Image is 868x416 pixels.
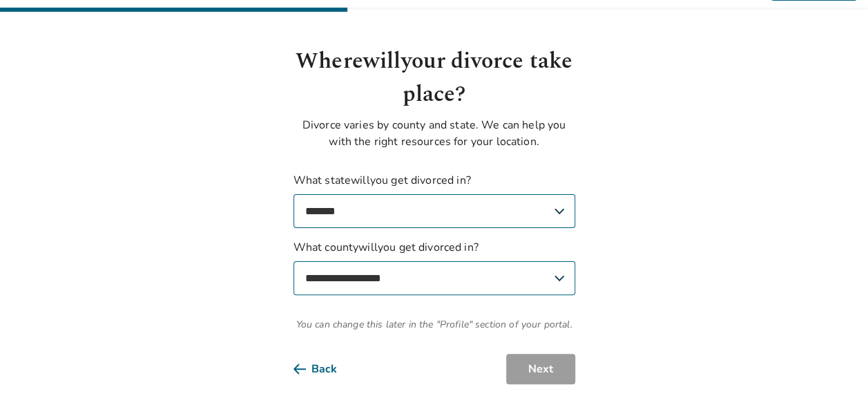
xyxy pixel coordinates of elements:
button: Next [506,354,575,384]
select: What countywillyou get divorced in? [293,261,575,295]
select: What statewillyou get divorced in? [293,194,575,228]
label: What state will you get divorced in? [293,172,575,228]
p: Divorce varies by county and state. We can help you with the right resources for your location. [293,117,575,150]
iframe: Chat Widget [799,350,868,416]
h1: Where will your divorce take place? [293,45,575,111]
label: What county will you get divorced in? [293,239,575,295]
span: You can change this later in the "Profile" section of your portal. [293,317,575,332]
button: Back [293,354,359,384]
